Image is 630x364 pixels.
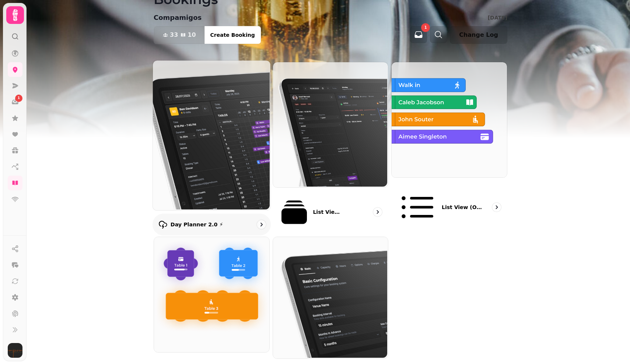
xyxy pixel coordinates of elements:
svg: go to [258,221,265,228]
p: List view (Old - going soon) [442,204,482,211]
a: 1 [8,95,22,109]
svg: go to [493,204,500,211]
span: 1 [424,26,427,29]
img: List view (Old - going soon) [391,61,506,177]
span: 33 [170,32,178,38]
span: Create Booking [210,32,255,38]
span: 1 [18,96,20,101]
button: 3310 [154,26,205,44]
p: Day Planner 2.0 ⚡ [171,221,223,228]
p: [DATE] [488,14,507,21]
button: Create Booking [204,26,261,44]
a: List view (Old - going soon)List view (Old - going soon) [391,62,507,234]
button: User avatar [6,343,24,358]
img: Day Planner 2.0 ⚡ [152,60,270,209]
a: Day Planner 2.0 ⚡Day Planner 2.0 ⚡ [153,60,271,236]
a: List View 2.0 ⚡ (New)List View 2.0 ⚡ (New) [273,62,389,234]
img: List View 2.0 ⚡ (New) [272,61,388,187]
p: List View 2.0 ⚡ (New) [313,208,343,216]
img: Floor Plans (beta) [153,236,269,351]
span: Change Log [459,32,498,38]
button: Change Log [450,26,507,44]
img: Configuration [272,236,388,358]
img: User avatar [8,343,22,358]
p: Compamigos [154,13,202,23]
svg: go to [374,208,381,216]
span: 10 [188,32,196,38]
